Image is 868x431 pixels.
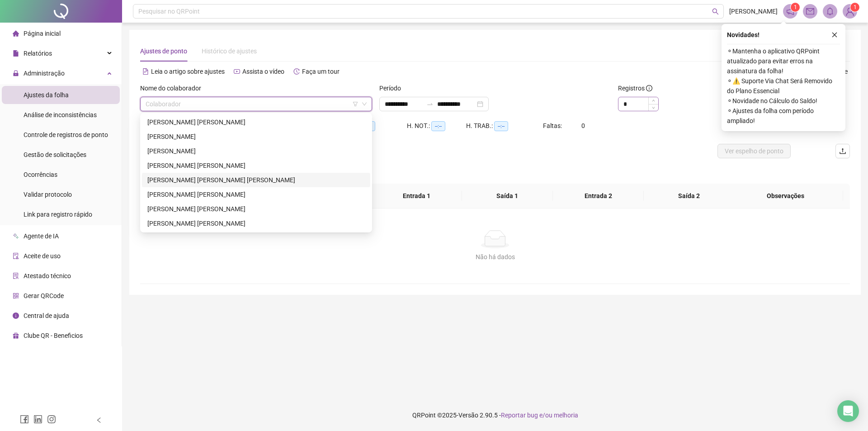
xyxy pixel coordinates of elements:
span: gift [13,332,19,339]
span: Assista o vídeo [242,68,284,75]
span: search [712,8,719,15]
span: info-circle [13,313,19,319]
span: Decrease Value [648,104,658,111]
span: Link para registro rápido [24,211,92,218]
span: Reportar bug e/ou melhoria [501,412,578,419]
div: MAURICIO JOSE DA COSTA SILVA [142,158,370,173]
th: Entrada 2 [553,184,644,208]
span: Página inicial [24,30,61,37]
span: 1 [854,4,857,10]
div: [PERSON_NAME] [PERSON_NAME] [147,204,365,214]
span: Ocorrências [24,171,57,178]
span: facebook [20,415,29,424]
div: Open Intercom Messenger [837,400,859,422]
label: Período [379,83,407,93]
div: RAFAEL COSTA BARBOSA [142,187,370,202]
span: Controle de registros de ponto [24,131,108,138]
img: 94452 [843,5,857,18]
span: Clube QR - Beneficios [24,332,83,339]
button: Ver espelho de ponto [717,144,791,158]
div: MICHELINE DA SILVA CARVALHO GOMES [142,173,370,187]
span: Faltas: [543,122,563,129]
div: WALESON MATEUS SANTOS VELOSO [142,216,370,231]
span: Administração [24,70,65,77]
span: Agente de IA [24,232,59,240]
div: LUDMYLLA SANTOS PEREIRA DA SILVA [142,129,370,144]
span: ⚬ Novidade no Cálculo do Saldo! [727,96,840,106]
span: filter [353,101,358,107]
th: Observações [728,184,843,208]
div: MARCELO MONTEIRO SANTANA [142,144,370,158]
div: THAISE DA SILVA SOUSA [142,202,370,216]
span: Leia o artigo sobre ajustes [151,68,225,75]
span: upload [839,147,846,155]
span: Versão [458,412,478,419]
span: Ajustes da folha [24,91,69,99]
span: ⚬ ⚠️ Suporte Via Chat Será Removido do Plano Essencial [727,76,840,96]
span: ⚬ Mantenha o aplicativo QRPoint atualizado para evitar erros na assinatura da folha! [727,46,840,76]
span: solution [13,273,19,279]
span: Histórico de ajustes [202,47,257,55]
span: Central de ajuda [24,312,69,319]
span: ⚬ Ajustes da folha com período ampliado! [727,106,840,126]
span: 1 [794,4,797,10]
span: --:-- [494,121,508,131]
sup: 1 [791,3,800,12]
span: linkedin [33,415,42,424]
div: [PERSON_NAME] [PERSON_NAME] [147,218,365,228]
span: to [426,100,434,108]
span: Aceite de uso [24,252,61,260]
span: instagram [47,415,56,424]
span: Análise de inconsistências [24,111,97,118]
span: close [831,32,838,38]
footer: QRPoint © 2025 - 2.90.5 - [122,399,868,431]
span: down [362,101,367,107]
div: LUCIENE EMILLE REIS SOARES [142,115,370,129]
th: Saída 2 [644,184,735,208]
span: Registros [618,83,652,93]
div: HE 3: [348,121,407,131]
div: H. TRAB.: [466,121,543,131]
div: H. NOT.: [407,121,466,131]
span: bell [826,7,834,15]
span: 0 [581,122,585,129]
span: down [652,106,655,109]
span: Observações [735,191,836,201]
span: audit [13,253,19,259]
span: info-circle [646,85,652,91]
th: Saída 1 [462,184,553,208]
span: mail [806,7,814,15]
div: [PERSON_NAME] [PERSON_NAME] [147,117,365,127]
span: qrcode [13,293,19,299]
span: file [13,50,19,57]
span: left [96,417,102,423]
label: Nome do colaborador [140,83,207,93]
span: up [652,99,655,102]
span: Increase Value [648,97,658,104]
span: [PERSON_NAME] [729,6,778,16]
span: file-text [142,68,149,75]
span: history [293,68,300,75]
span: Gestão de solicitações [24,151,86,158]
span: Gerar QRCode [24,292,64,299]
span: lock [13,70,19,76]
span: swap-right [426,100,434,108]
div: [PERSON_NAME] [147,132,365,142]
span: youtube [234,68,240,75]
div: [PERSON_NAME] [PERSON_NAME] [147,189,365,199]
span: Ajustes de ponto [140,47,187,55]
span: Atestado técnico [24,272,71,279]
span: --:-- [431,121,445,131]
div: [PERSON_NAME] [PERSON_NAME] [PERSON_NAME] [147,175,365,185]
div: [PERSON_NAME] [147,146,365,156]
div: Não há dados [151,252,839,262]
span: Relatórios [24,50,52,57]
span: home [13,30,19,37]
span: Novidades ! [727,30,759,40]
span: Faça um tour [302,68,340,75]
div: [PERSON_NAME] [PERSON_NAME] [147,161,365,171]
th: Entrada 1 [371,184,462,208]
span: Validar protocolo [24,191,72,198]
span: notification [786,7,794,15]
sup: Atualize o seu contato no menu Meus Dados [850,3,859,12]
